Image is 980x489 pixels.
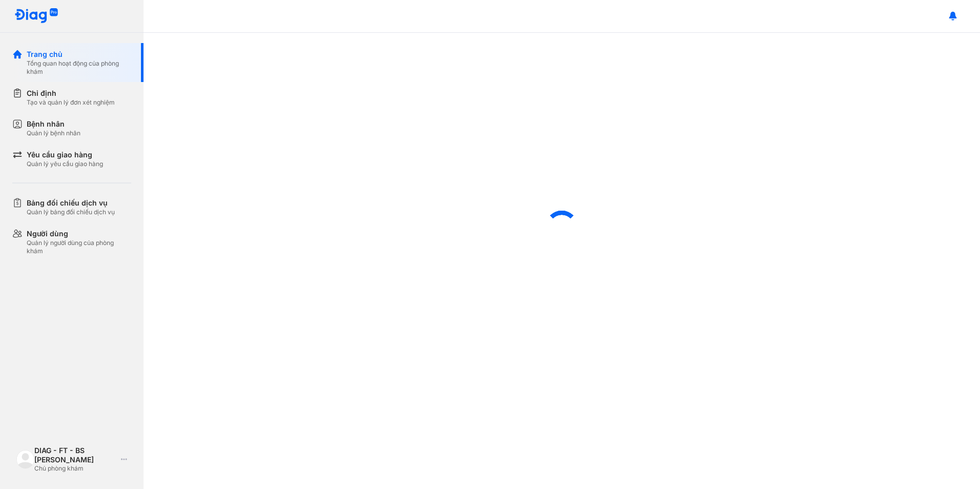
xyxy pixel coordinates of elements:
div: Chỉ định [27,88,115,98]
img: logo [14,8,58,24]
div: Quản lý yêu cầu giao hàng [27,160,103,168]
div: Bệnh nhân [27,119,80,129]
div: Trang chủ [27,49,131,59]
div: Quản lý người dùng của phòng khám [27,239,131,255]
div: DIAG - FT - BS [PERSON_NAME] [34,446,117,464]
div: Chủ phòng khám [34,464,117,473]
div: Tạo và quản lý đơn xét nghiệm [27,98,115,107]
div: Bảng đối chiếu dịch vụ [27,198,115,208]
div: Yêu cầu giao hàng [27,150,103,160]
div: Quản lý bệnh nhân [27,129,80,137]
img: logo [16,450,34,468]
div: Quản lý bảng đối chiếu dịch vụ [27,208,115,216]
div: Tổng quan hoạt động của phòng khám [27,59,131,76]
div: Người dùng [27,229,131,239]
